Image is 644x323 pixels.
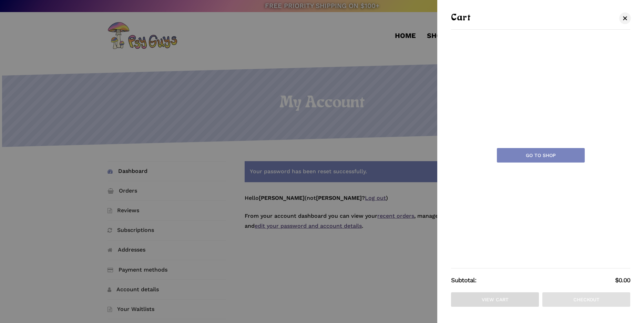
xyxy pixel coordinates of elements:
[615,276,630,284] bdi: 0.00
[451,133,630,143] span: No products in the cart.
[497,148,585,163] a: Go to shop
[451,14,471,22] span: Cart
[615,276,619,284] span: $
[451,275,615,285] strong: Subtotal:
